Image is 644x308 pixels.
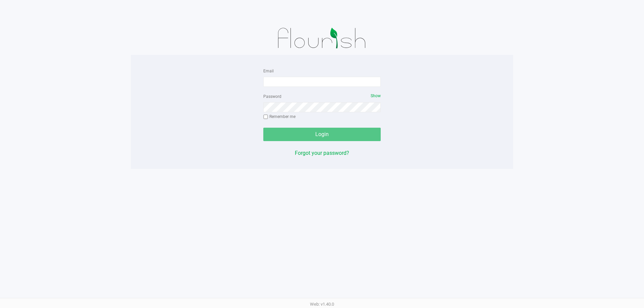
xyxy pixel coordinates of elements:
span: Show [371,94,381,98]
label: Password [263,94,281,100]
label: Remember me [263,114,296,120]
span: Web: v1.40.0 [310,302,334,307]
button: Forgot your password? [295,149,349,157]
input: Remember me [263,115,268,119]
label: Email [263,68,274,74]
